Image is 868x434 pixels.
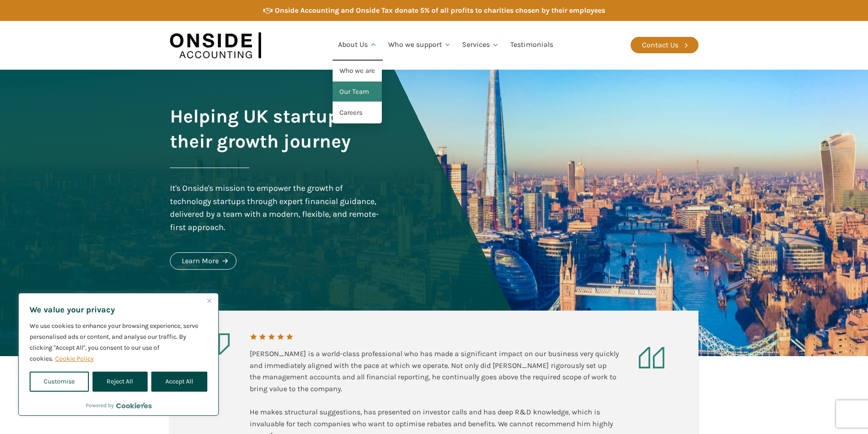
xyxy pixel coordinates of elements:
[333,30,383,61] a: About Us
[116,403,152,408] a: Visit CookieYes website
[333,102,382,123] a: Careers
[30,372,89,392] button: Customise
[151,372,207,392] button: Accept All
[170,104,381,154] h1: Helping UK startups on their growth journey
[55,354,94,363] a: Cookie Policy
[30,304,207,315] p: We value your privacy
[383,30,457,61] a: Who we support
[170,182,381,234] div: It's Onside's mission to empower the growth of technology startups through expert financial guida...
[631,37,699,53] a: Contact Us
[86,401,152,410] div: Powered by
[333,82,382,102] a: Our Team
[92,372,147,392] button: Reject All
[505,30,559,61] a: Testimonials
[457,30,505,61] a: Services
[30,321,207,364] p: We use cookies to enhance your browsing experience, serve personalised ads or content, and analys...
[642,39,678,51] div: Contact Us
[333,61,382,82] a: Who we are
[18,293,219,416] div: We value your privacy
[182,255,219,267] div: Learn More
[170,252,236,270] a: Learn More
[204,295,215,306] button: Close
[170,28,261,63] img: Onside Accounting
[207,299,211,303] img: Close
[275,5,605,16] div: Onside Accounting and Onside Tax donate 5% of all profits to charities chosen by their employees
